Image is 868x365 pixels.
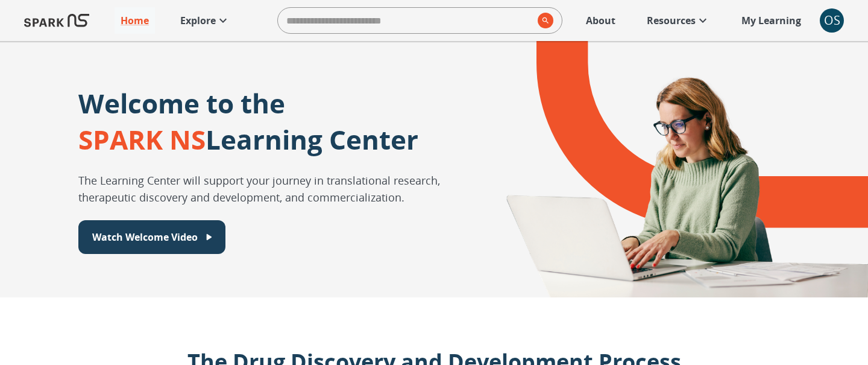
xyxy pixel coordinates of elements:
[174,7,236,34] a: Explore
[78,220,225,254] button: Watch Welcome Video
[741,13,801,28] p: My Learning
[647,13,696,28] p: Resources
[473,41,868,297] div: A montage of drug development icons and a SPARK NS logo design element
[820,8,844,33] button: account of current user
[820,8,844,33] div: OS
[78,172,473,206] p: The Learning Center will support your journey in translational research, therapeutic discovery an...
[533,8,553,33] button: search
[735,7,808,34] a: My Learning
[180,13,216,28] p: Explore
[24,6,89,35] img: Logo of SPARK at Stanford
[78,85,418,157] p: Welcome to the Learning Center
[92,230,198,244] p: Watch Welcome Video
[641,7,716,34] a: Resources
[121,13,149,28] p: Home
[586,13,615,28] p: About
[115,7,155,34] a: Home
[580,7,621,34] a: About
[78,121,206,157] span: SPARK NS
